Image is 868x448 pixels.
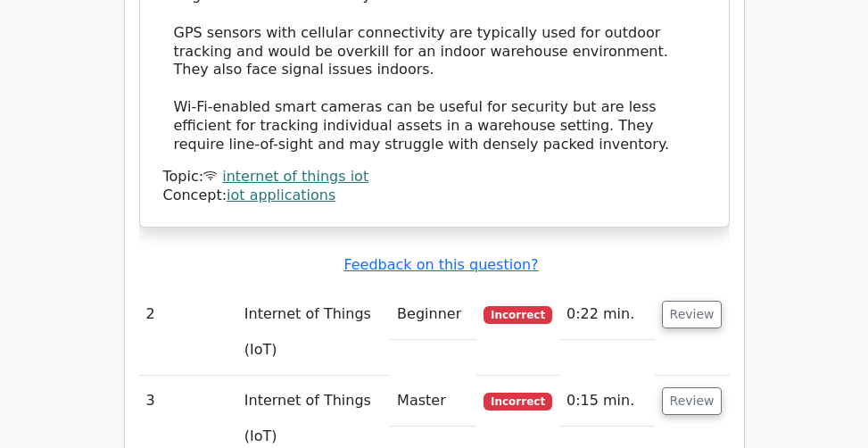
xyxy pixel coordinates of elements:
a: Feedback on this question? [343,256,538,273]
td: 0:22 min. [559,289,655,340]
div: Topic: [163,168,706,187]
td: Master [390,376,476,427]
span: Incorrect [484,393,552,411]
button: Review [662,387,723,415]
div: Concept: [163,187,706,205]
td: Beginner [390,289,476,340]
button: Review [662,301,723,328]
td: 2 [139,289,237,376]
td: Internet of Things (IoT) [237,289,390,376]
span: Incorrect [484,306,552,324]
a: internet of things iot [222,168,368,185]
a: iot applications [227,187,335,203]
td: 0:15 min. [559,376,655,427]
